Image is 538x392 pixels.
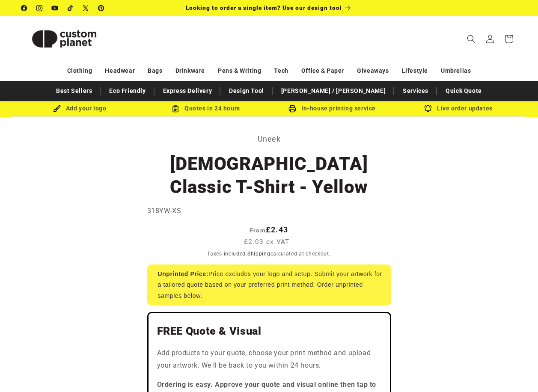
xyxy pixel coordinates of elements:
img: Brush Icon [53,105,61,113]
span: Looking to order a single item? Use our design tool [186,4,342,11]
img: In-house printing [288,105,296,113]
div: Add your logo [17,103,143,114]
a: Quick Quote [441,83,486,98]
a: Clothing [67,63,92,78]
a: Umbrellas [441,63,471,78]
img: Custom Planet [21,20,107,58]
a: Shipping [247,251,270,257]
span: From [250,227,266,234]
p: Add products to your quote, choose your print method and upload your artwork. We'll be back to yo... [157,347,381,372]
div: Price excludes your logo and setup. Submit your artwork for a tailored quote based on your prefer... [147,264,391,306]
summary: Search [462,30,481,48]
a: Eco Friendly [105,83,150,98]
div: Quotes in 24 hours [143,103,269,114]
strong: £2.43 [250,225,288,234]
span: £2.03 ex VAT [244,237,290,247]
p: Uneek [147,132,391,146]
a: Bags [148,63,162,78]
div: In-house printing service [269,103,395,114]
strong: Unprinted Price: [158,270,209,277]
img: Order updates [424,105,432,113]
a: Design Tool [225,83,268,98]
a: Services [398,83,433,98]
a: Express Delivery [159,83,217,98]
div: Live order updates [395,103,522,114]
a: Lifestyle [402,63,428,78]
a: Pens & Writing [218,63,261,78]
img: Order Updates Icon [172,105,179,113]
a: Best Sellers [52,83,96,98]
h2: FREE Quote & Visual [157,324,381,338]
a: [PERSON_NAME] / [PERSON_NAME] [277,83,390,98]
a: Headwear [105,63,135,78]
span: 318YW-XS [147,207,181,215]
a: Custom Planet [18,16,110,61]
h1: [DEMOGRAPHIC_DATA] Classic T-Shirt - Yellow [147,152,391,199]
div: Taxes included. calculated at checkout. [147,249,391,258]
a: Drinkware [175,63,205,78]
a: Tech [274,63,288,78]
a: Giveaways [357,63,389,78]
a: Office & Paper [301,63,344,78]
